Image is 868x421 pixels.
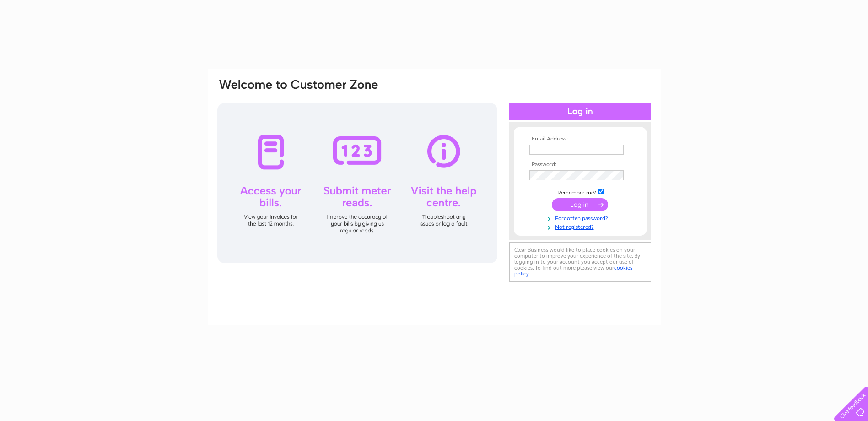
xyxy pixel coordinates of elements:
[527,162,633,168] th: Password:
[527,136,633,142] th: Email Address:
[514,264,632,277] a: cookies policy
[509,242,651,282] div: Clear Business would like to place cookies on your computer to improve your experience of the sit...
[527,187,633,196] td: Remember me?
[529,213,633,222] a: Forgotten password?
[529,222,633,231] a: Not registered?
[552,198,608,211] input: Submit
